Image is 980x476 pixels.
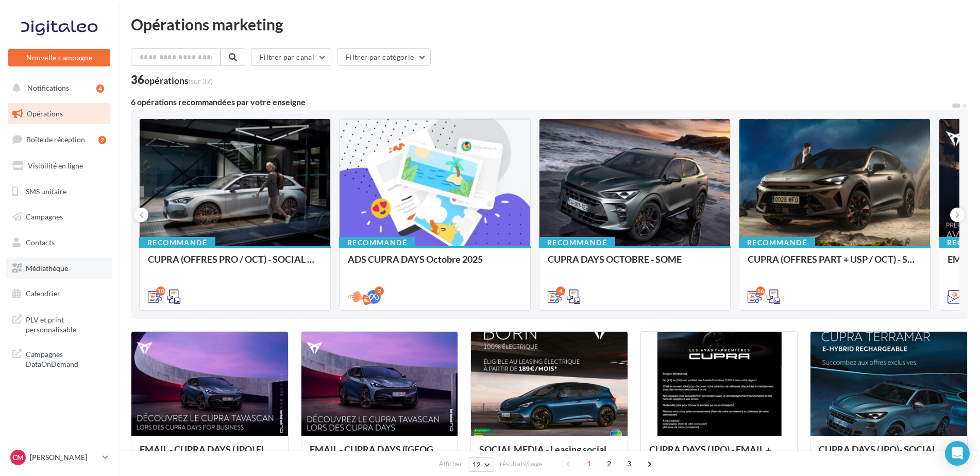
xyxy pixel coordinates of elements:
[748,254,922,275] div: CUPRA (OFFRES PART + USP / OCT) - SOCIAL MEDIA
[6,181,112,202] a: SMS unitaire
[310,444,450,465] div: EMAIL - CUPRA DAYS ([GEOGRAPHIC_DATA]) Private Générique
[131,74,213,86] div: 36
[6,206,112,228] a: Campagnes
[6,258,112,279] a: Médiathèque
[26,186,66,195] span: SMS unitaire
[26,135,85,144] span: Boîte de réception
[8,49,110,66] button: Nouvelle campagne
[500,459,543,469] span: résultats/page
[148,254,322,275] div: CUPRA (OFFRES PRO / OCT) - SOCIAL MEDIA
[548,254,722,275] div: CUPRA DAYS OCTOBRE - SOME
[30,452,98,463] p: [PERSON_NAME]
[468,457,494,472] button: 12
[739,237,815,248] div: Recommandé
[251,48,331,66] button: Filtrer par canal
[6,155,112,177] a: Visibilité en ligne
[26,347,106,369] span: Campagnes DataOnDemand
[156,286,165,296] div: 10
[649,444,789,465] div: CUPRA DAYS (JPO) - EMAIL + SMS
[131,98,951,106] div: 6 opérations recommandées par votre enseigne
[556,286,565,296] div: 4
[621,455,637,472] span: 3
[945,441,970,466] div: Open Intercom Messenger
[581,455,597,472] span: 1
[819,444,959,465] div: CUPRA DAYS (JPO)- SOCIAL MEDIA
[375,286,384,296] div: 2
[479,444,619,465] div: SOCIAL MEDIA - Leasing social électrique - CUPRA Born
[140,444,280,465] div: EMAIL - CUPRA DAYS (JPO) Fleet Générique
[98,136,106,144] div: 2
[12,452,24,463] span: CM
[539,237,615,248] div: Recommandé
[337,48,431,66] button: Filtrer par catégorie
[139,237,215,248] div: Recommandé
[131,16,968,32] div: Opérations marketing
[28,161,83,170] span: Visibilité en ligne
[6,77,108,99] button: Notifications 4
[6,309,112,339] a: PLV et print personnalisable
[27,83,69,92] span: Notifications
[26,212,63,221] span: Campagnes
[96,84,104,93] div: 4
[6,232,112,253] a: Contacts
[27,109,63,118] span: Opérations
[348,254,522,275] div: ADS CUPRA DAYS Octobre 2025
[8,448,110,467] a: CM [PERSON_NAME]
[6,343,112,373] a: Campagnes DataOnDemand
[756,286,765,296] div: 16
[144,76,213,85] div: opérations
[6,128,112,150] a: Boîte de réception2
[339,237,415,248] div: Recommandé
[6,103,112,125] a: Opérations
[26,289,60,298] span: Calendrier
[601,455,617,472] span: 2
[26,238,55,247] span: Contacts
[439,459,462,469] span: Afficher
[6,283,112,304] a: Calendrier
[26,313,106,335] span: PLV et print personnalisable
[26,264,68,273] span: Médiathèque
[472,461,481,469] span: 12
[189,77,213,86] span: (sur 37)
